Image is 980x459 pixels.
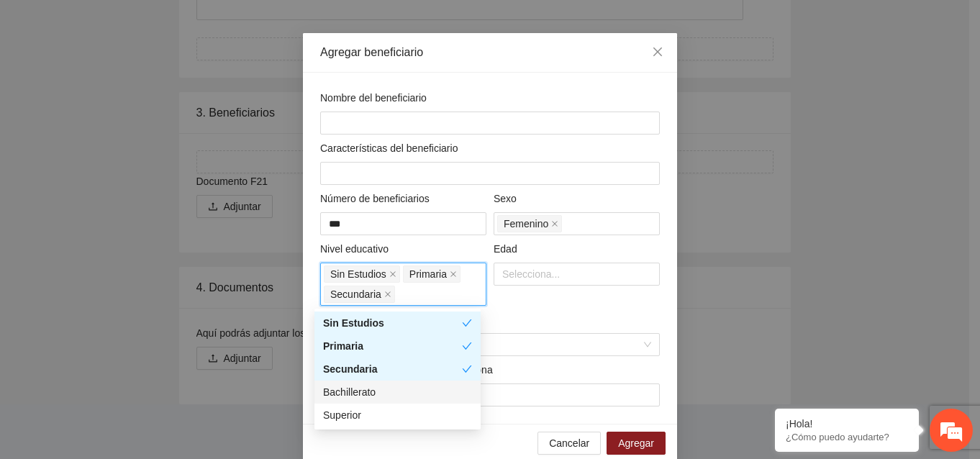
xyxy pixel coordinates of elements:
div: Secundaria [314,358,481,381]
span: Femenino [504,216,548,232]
span: close [389,271,396,278]
span: Cancelar [549,435,589,451]
div: Superior [314,404,481,427]
div: Bachillerato [323,384,472,400]
span: Secundaria [324,286,395,303]
span: close [551,220,558,227]
span: Secundaria [330,286,381,302]
div: Minimizar ventana de chat en vivo [236,7,271,42]
div: Primaria [323,338,462,354]
span: Primaria [403,265,460,283]
span: Femenino [497,215,562,232]
button: Close [638,33,677,72]
div: Bachillerato [314,381,481,404]
span: Agregar [618,435,654,451]
span: Estamos en línea. [83,148,199,294]
div: ¡Hola! [786,418,908,430]
span: check [462,318,472,328]
span: Sin Estudios [330,266,386,282]
button: Agregar [607,432,666,455]
label: Nombre del beneficiario [320,90,427,106]
div: Superior [323,407,472,423]
div: Primaria [314,335,481,358]
div: Chatee con nosotros ahora [75,73,242,92]
span: check [462,341,472,351]
span: close [384,291,391,298]
span: Primaria [409,266,447,282]
label: Características del beneficiario [320,140,458,156]
label: Edad [494,241,517,257]
button: Cancelar [537,432,601,455]
p: ¿Cómo puedo ayudarte? [786,432,908,442]
label: Sexo [494,191,517,206]
span: Sin Estudios [324,265,400,283]
div: Secundaria [323,361,462,377]
div: Agregar beneficiario [320,45,660,60]
span: close [450,271,457,278]
textarea: Escriba su mensaje y pulse “Intro” [7,306,274,356]
div: Sin Estudios [323,315,462,331]
label: Objetivo específico al que se relaciona [320,362,493,378]
div: Sin Estudios [314,312,481,335]
span: check [462,364,472,374]
label: Nivel educativo [320,241,389,257]
label: Número de beneficiarios [320,191,430,206]
span: close [652,46,663,58]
